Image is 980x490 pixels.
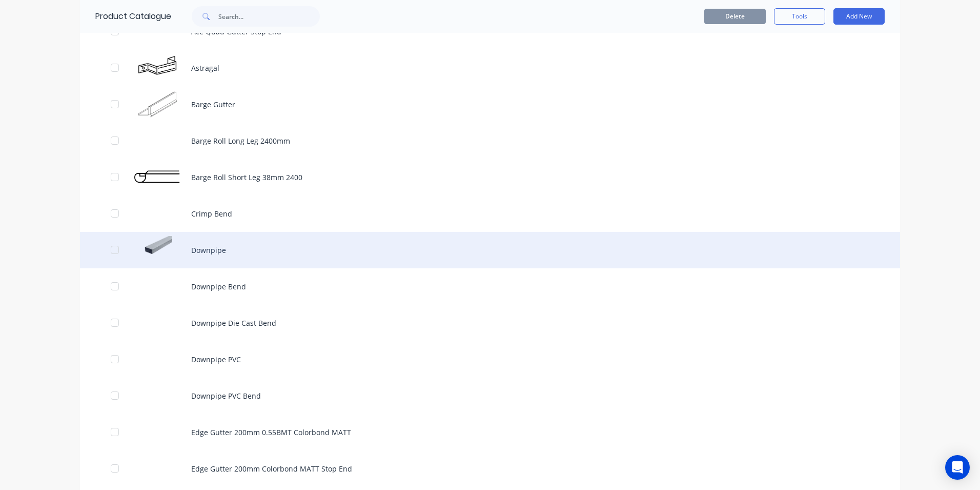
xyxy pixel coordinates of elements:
[80,123,900,159] div: Barge Roll Long Leg 2400mm
[80,305,900,341] div: Downpipe Die Cast Bend
[218,6,320,27] input: Search...
[945,455,970,480] div: Open Intercom Messenger
[80,86,900,123] div: Barge GutterBarge Gutter
[80,341,900,378] div: Downpipe PVC
[80,195,900,232] div: Crimp Bend
[80,378,900,414] div: Downpipe PVC Bend
[80,232,900,268] div: DownpipeDownpipe
[80,50,900,86] div: AstragalAstragal
[80,414,900,450] div: Edge Gutter 200mm 0.55BMT Colorbond MATT
[80,450,900,487] div: Edge Gutter 200mm Colorbond MATT Stop End
[80,268,900,305] div: Downpipe Bend
[80,159,900,195] div: Barge Roll Short Leg 38mm 2400Barge Roll Short Leg 38mm 2400
[774,8,825,25] button: Tools
[833,8,885,25] button: Add New
[704,9,766,24] button: Delete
